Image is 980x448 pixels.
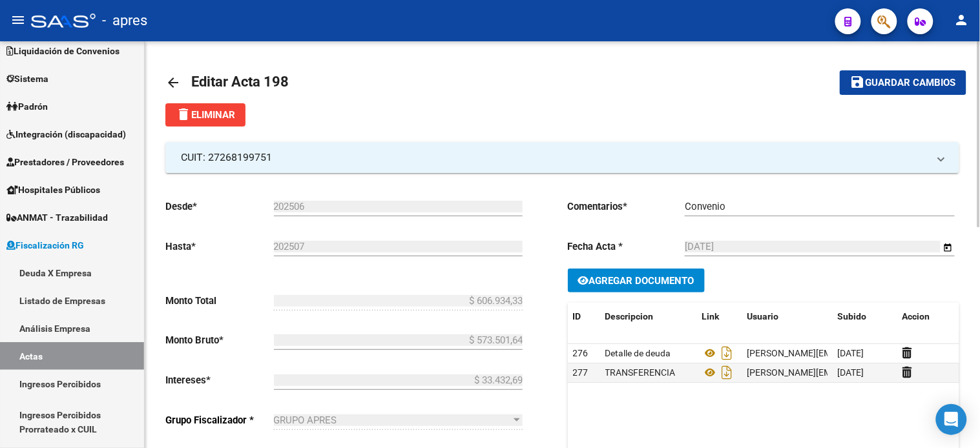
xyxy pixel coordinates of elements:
span: Agregar Documento [589,275,694,287]
span: Accion [902,311,930,321]
span: Fiscalización RG [6,238,84,252]
p: Monto Total [165,294,274,308]
p: Comentarios [568,199,685,214]
p: Hasta [165,239,274,254]
datatable-header-cell: ID [568,303,600,331]
datatable-header-cell: Subido [833,303,897,331]
p: Desde [165,199,274,214]
mat-expansion-panel-header: CUIT: 27268199751 [165,142,959,173]
i: Descargar documento [719,343,736,363]
span: - apres [102,6,147,35]
span: Usuario [747,311,779,321]
span: 277 [573,367,589,378]
span: [DATE] [838,348,864,358]
mat-icon: save [850,74,866,90]
span: Liquidación de Convenios [6,44,120,58]
i: Descargar documento [719,362,736,383]
button: Guardar cambios [840,70,966,94]
span: Padrón [6,99,48,114]
mat-icon: arrow_back [165,75,181,90]
span: Sistema [6,72,48,86]
span: ANMAT - Trazabilidad [6,210,108,225]
mat-icon: delete [176,107,191,122]
span: Link [702,311,720,321]
p: Monto Bruto [165,333,274,347]
span: Eliminar [176,109,235,121]
span: [DATE] [838,367,864,378]
span: TRANSFERENCIA [605,367,676,378]
span: Guardar cambios [866,77,956,89]
span: Hospitales Públicos [6,183,100,197]
button: Agregar Documento [568,269,705,292]
mat-icon: person [954,12,970,28]
datatable-header-cell: Link [697,303,742,331]
p: Fecha Acta * [568,239,685,254]
p: Intereses [165,373,274,387]
span: Prestadores / Proveedores [6,155,124,169]
mat-panel-title: CUIT: 27268199751 [181,150,928,165]
mat-icon: menu [10,12,26,28]
span: Editar Acta 198 [191,74,289,90]
span: Detalle de deuda [605,348,671,358]
span: Descripcion [605,311,654,321]
datatable-header-cell: Accion [897,303,962,331]
span: Integración (discapacidad) [6,127,126,141]
span: ID [573,311,581,321]
button: Eliminar [165,103,245,127]
span: 276 [573,348,589,358]
p: Grupo Fiscalizador * [165,413,274,427]
span: GRUPO APRES [274,414,337,426]
datatable-header-cell: Descripcion [600,303,697,331]
span: Subido [838,311,867,321]
datatable-header-cell: Usuario [742,303,833,331]
div: Open Intercom Messenger [936,404,967,435]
